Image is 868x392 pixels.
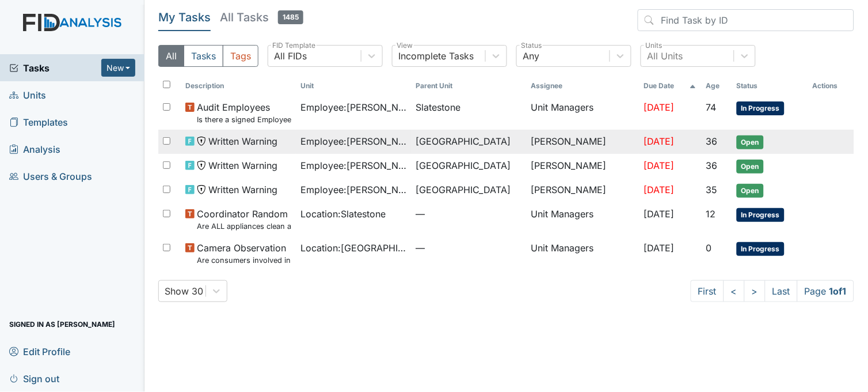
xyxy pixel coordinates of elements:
[644,135,674,147] span: [DATE]
[9,370,59,387] span: Sign out
[737,184,764,198] span: Open
[9,113,68,131] span: Templates
[737,135,764,149] span: Open
[644,101,674,113] span: [DATE]
[197,241,291,266] span: Camera Observation Are consumers involved in Active Treatment?
[732,76,808,96] th: Toggle SortBy
[181,76,296,96] th: Toggle SortBy
[808,76,854,96] th: Actions
[701,76,732,96] th: Toggle SortBy
[526,178,639,202] td: [PERSON_NAME]
[523,49,539,63] div: Any
[644,242,674,254] span: [DATE]
[163,81,170,88] input: Toggle All Rows Selected
[208,183,277,197] span: Written Warning
[639,76,701,96] th: Toggle SortBy
[416,183,511,197] span: [GEOGRAPHIC_DATA]
[197,221,291,232] small: Are ALL appliances clean and working properly?
[300,183,406,197] span: Employee : [PERSON_NAME][GEOGRAPHIC_DATA]
[208,134,277,148] span: Written Warning
[737,208,785,222] span: In Progress
[647,49,683,63] div: All Units
[526,76,639,96] th: Assignee
[158,9,211,25] h5: My Tasks
[274,49,307,63] div: All FIDs
[829,285,847,297] strong: 1 of 1
[526,154,639,178] td: [PERSON_NAME]
[300,241,406,255] span: Location : [GEOGRAPHIC_DATA]
[300,134,406,148] span: Employee : [PERSON_NAME]
[220,9,303,25] h5: All Tasks
[158,45,258,67] div: Type filter
[416,134,511,148] span: [GEOGRAPHIC_DATA]
[797,280,854,302] span: Page
[706,135,717,147] span: 36
[706,184,717,195] span: 35
[184,45,223,67] button: Tasks
[197,100,291,125] span: Audit Employees Is there a signed Employee Job Description in the file for the employee's current...
[526,236,639,270] td: Unit Managers
[197,114,291,125] small: Is there a signed Employee Job Description in the file for the employee's current position?
[706,208,715,220] span: 12
[296,76,411,96] th: Toggle SortBy
[398,49,474,63] div: Incomplete Tasks
[300,100,406,114] span: Employee : [PERSON_NAME]
[706,242,711,254] span: 0
[9,61,101,75] a: Tasks
[416,241,521,255] span: —
[300,207,386,221] span: Location : Slatestone
[526,130,639,154] td: [PERSON_NAME]
[9,86,46,104] span: Units
[526,96,639,130] td: Unit Managers
[638,9,854,31] input: Find Task by ID
[706,101,716,113] span: 74
[9,315,115,333] span: Signed in as [PERSON_NAME]
[223,45,258,67] button: Tags
[737,242,785,256] span: In Progress
[765,280,798,302] a: Last
[737,160,764,174] span: Open
[411,76,526,96] th: Toggle SortBy
[526,202,639,236] td: Unit Managers
[706,160,717,171] span: 36
[691,280,854,302] nav: task-pagination
[744,280,766,302] a: >
[9,167,92,185] span: Users & Groups
[9,140,60,158] span: Analysis
[691,280,724,302] a: First
[278,10,303,24] span: 1485
[197,255,291,266] small: Are consumers involved in Active Treatment?
[737,101,785,115] span: In Progress
[165,284,203,298] div: Show 30
[101,59,136,77] button: New
[300,159,406,172] span: Employee : [PERSON_NAME]
[158,45,184,67] button: All
[208,159,277,172] span: Written Warning
[644,208,674,220] span: [DATE]
[644,160,674,171] span: [DATE]
[416,100,460,114] span: Slatestone
[197,207,291,232] span: Coordinator Random Are ALL appliances clean and working properly?
[416,207,521,221] span: —
[724,280,745,302] a: <
[9,342,70,360] span: Edit Profile
[644,184,674,195] span: [DATE]
[416,159,511,172] span: [GEOGRAPHIC_DATA]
